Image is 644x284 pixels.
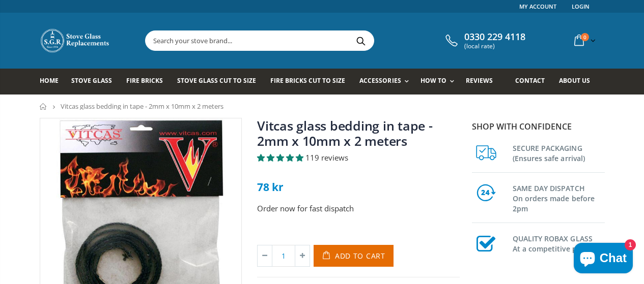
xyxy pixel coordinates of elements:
[305,152,348,163] span: 119 reviews
[177,69,264,94] a: Stove Glass Cut To Size
[126,76,163,85] span: Fire Bricks
[350,31,373,50] button: Search
[335,251,385,261] span: Add to Cart
[257,117,433,149] a: Vitcas glass bedding in tape - 2mm x 10mm x 2 meters
[559,69,598,94] a: About us
[40,76,59,85] span: Home
[177,76,256,85] span: Stove Glass Cut To Size
[270,69,353,94] a: Fire Bricks Cut To Size
[314,245,394,267] button: Add to Cart
[359,69,413,94] a: Accessories
[581,33,589,41] span: 0
[257,152,305,163] span: 4.85 stars
[257,180,284,194] span: 78 kr
[359,76,401,85] span: Accessories
[40,69,66,94] a: Home
[466,69,500,94] a: Reviews
[464,43,525,50] span: (local rate)
[421,76,446,85] span: How To
[571,243,636,276] inbox-online-store-chat: Shopify online store chat
[257,203,460,214] p: Order now for fast dispatch
[515,76,545,85] span: Contact
[126,69,171,94] a: Fire Bricks
[513,141,605,164] h3: SECURE PACKAGING (Ensures safe arrival)
[270,76,345,85] span: Fire Bricks Cut To Size
[421,69,459,94] a: How To
[513,181,605,214] h3: SAME DAY DISPATCH On orders made before 2pm
[570,30,598,50] a: 0
[146,31,488,50] input: Search your stove brand...
[40,28,111,53] img: Stove Glass Replacement
[466,76,493,85] span: Reviews
[61,102,223,111] span: Vitcas glass bedding in tape - 2mm x 10mm x 2 meters
[71,76,112,85] span: Stove Glass
[40,103,47,110] a: Home
[513,232,605,254] h3: QUALITY ROBAX GLASS At a competitive price
[71,69,120,94] a: Stove Glass
[515,69,552,94] a: Contact
[464,31,525,43] span: 0330 229 4118
[472,120,605,133] p: Shop with confidence
[559,76,590,85] span: About us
